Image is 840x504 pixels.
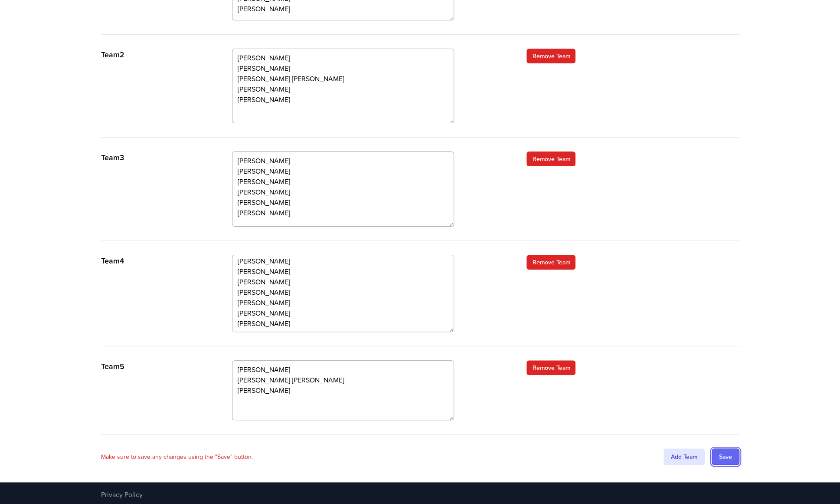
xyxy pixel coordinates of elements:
textarea: [PERSON_NAME] [PERSON_NAME] [PERSON_NAME] [PERSON_NAME] [PERSON_NAME] [GEOGRAPHIC_DATA][PERSON_NAME] [232,49,454,123]
a: Remove Team [526,360,575,375]
textarea: [PERSON_NAME] [PERSON_NAME] [PERSON_NAME] [PERSON_NAME] [232,360,454,420]
input: Save [712,448,739,465]
span: 2 [120,49,124,60]
span: 4 [120,255,124,267]
p: Team [101,152,215,164]
a: Remove Team [526,255,575,270]
textarea: [PERSON_NAME] [PERSON_NAME] [PERSON_NAME] [PERSON_NAME] [PERSON_NAME] [PERSON_NAME] [232,152,454,227]
a: Remove Team [526,152,575,166]
span: 5 [120,360,124,372]
p: Team [101,360,215,372]
a: Remove Team [526,49,575,63]
a: Privacy Policy [101,490,143,499]
p: Make sure to save any changes using the "Save" button. [101,452,253,461]
p: Team [101,49,215,61]
span: 3 [120,152,124,163]
textarea: [PERSON_NAME] [PERSON_NAME] [PERSON_NAME] [PERSON_NAME] [PERSON_NAME] [PERSON_NAME] [232,255,454,332]
div: Add Team [664,448,705,465]
p: Team [101,255,215,267]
